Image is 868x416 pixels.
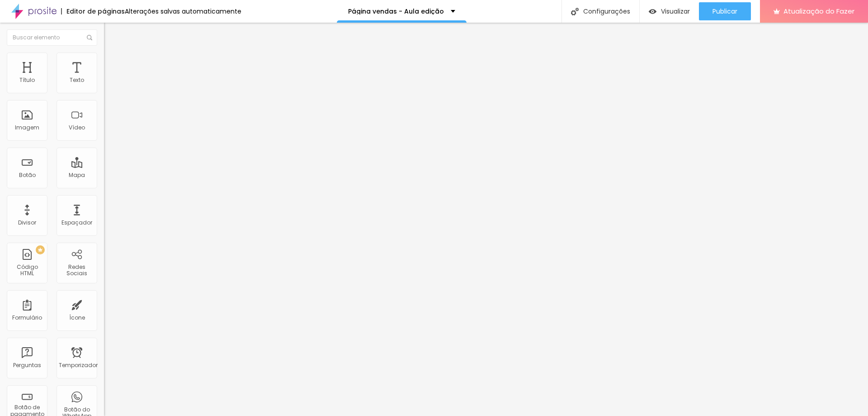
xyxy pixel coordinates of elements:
[70,76,84,84] font: Texto
[19,171,36,179] font: Botão
[661,7,690,16] font: Visualizar
[66,7,125,16] font: Editor de páginas
[69,314,85,321] font: Ícone
[640,2,699,20] button: Visualizar
[12,314,42,321] font: Formulário
[712,7,737,16] font: Publicar
[17,263,38,277] font: Código HTML
[18,219,36,226] font: Divisor
[19,76,35,84] font: Título
[699,2,751,20] button: Publicar
[125,7,241,16] font: Alterações salvas automaticamente
[61,219,92,226] font: Espaçador
[87,35,92,40] img: Ícone
[13,361,41,369] font: Perguntas
[69,171,85,179] font: Mapa
[69,124,85,131] font: Vídeo
[15,124,39,131] font: Imagem
[783,6,854,16] font: Atualização do Fazer
[649,8,656,15] img: view-1.svg
[348,7,444,16] font: Página vendas - Aula edição
[571,8,579,15] img: Ícone
[7,29,97,46] input: Buscar elemento
[583,7,630,16] font: Configurações
[66,263,87,277] font: Redes Sociais
[59,361,98,369] font: Temporizador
